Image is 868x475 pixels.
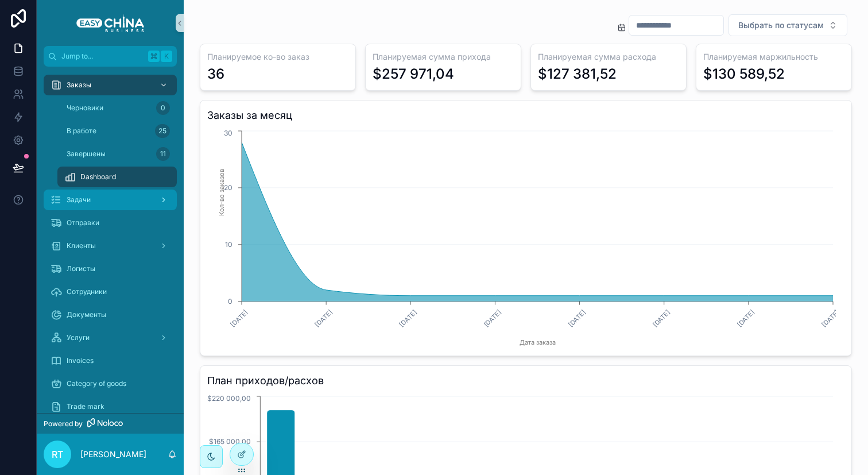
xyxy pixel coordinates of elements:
h3: Планируемая маржильность [703,51,844,63]
text: [DATE] [735,308,756,329]
div: $257 971,04 [373,65,454,83]
span: Jump to... [61,52,144,61]
span: Category of goods [67,379,126,388]
text: [DATE] [651,308,672,329]
tspan: Кол-во заказов [218,169,226,216]
span: Сотрудники [67,287,107,296]
button: Select Button [728,14,847,36]
text: [DATE] [567,308,587,329]
span: Powered by [44,419,83,428]
div: 11 [156,147,170,161]
text: [DATE] [482,308,503,329]
a: Category of goods [44,373,177,394]
a: Черновики0 [57,98,177,118]
a: Dashboard [57,167,177,187]
span: Отправки [67,218,99,227]
tspan: Дата заказа [520,338,556,346]
div: chart [207,128,844,349]
span: Задачи [67,195,91,204]
a: В работе25 [57,121,177,141]
a: Powered by [37,413,184,434]
a: Invoices [44,350,177,371]
span: Услуги [67,333,90,342]
tspan: 30 [224,129,232,137]
span: RT [52,447,63,461]
text: [DATE] [228,308,249,329]
span: В работе [67,126,96,136]
span: Логисты [67,264,95,273]
a: Услуги [44,327,177,348]
h3: Планируемая сумма прихода [373,51,514,63]
span: Клиенты [67,241,96,250]
div: 25 [155,124,170,138]
h3: Планируемая сумма расхода [538,51,679,63]
tspan: 0 [228,297,232,306]
h3: Заказы за месяц [207,107,844,123]
div: $130 589,52 [703,65,785,83]
div: 0 [156,101,170,115]
a: Сотрудники [44,281,177,302]
a: Документы [44,304,177,325]
a: Задачи [44,190,177,210]
a: Отправки [44,213,177,233]
span: Документы [67,310,106,319]
button: Jump to...K [44,46,177,67]
span: Dashboard [80,172,116,181]
a: Заказы [44,75,177,95]
text: [DATE] [820,308,840,329]
img: App logo [76,14,144,32]
div: $127 381,52 [538,65,617,83]
tspan: 10 [225,240,232,249]
span: Черновики [67,103,103,113]
tspan: $165 000,00 [209,437,251,446]
h3: Планируемое ко-во заказ [207,51,348,63]
span: Invoices [67,356,94,365]
tspan: 20 [224,183,232,192]
div: 36 [207,65,224,83]
span: Заказы [67,80,91,90]
span: K [162,52,171,61]
tspan: $220 000,00 [207,394,251,403]
span: Trade mark [67,402,104,411]
span: Выбрать по статусам [738,20,824,31]
a: Логисты [44,258,177,279]
text: [DATE] [313,308,334,329]
h3: План приходов/расхов [207,373,844,389]
a: Trade mark [44,396,177,417]
text: [DATE] [398,308,418,329]
p: [PERSON_NAME] [80,449,146,460]
span: Завершены [67,149,106,159]
div: scrollable content [37,67,184,413]
a: Клиенты [44,235,177,256]
a: Завершены11 [57,144,177,164]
